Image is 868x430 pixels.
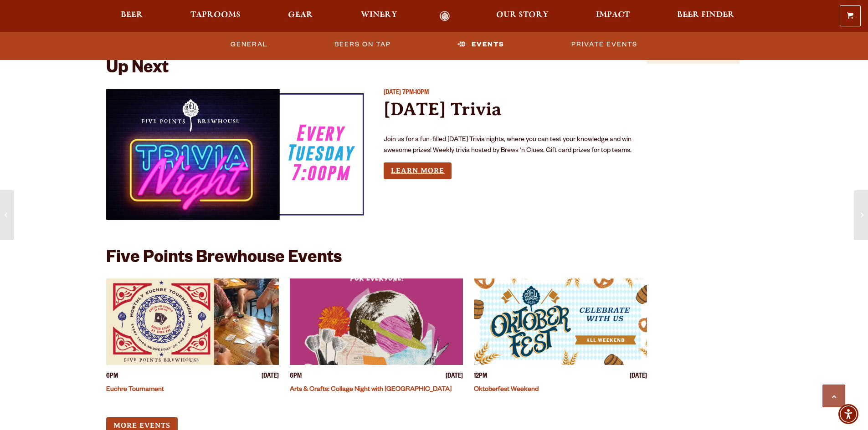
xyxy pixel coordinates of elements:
span: Gear [288,11,313,19]
a: Euchre Tournament [106,386,164,394]
a: Private Events [568,34,641,55]
span: Beer [121,11,143,19]
span: 7PM-10PM [402,90,429,97]
a: Beer [115,11,149,21]
a: Learn more about Tuesday Trivia [384,162,452,179]
a: View event details [474,278,647,365]
h2: Up Next [106,60,169,80]
span: Beer Finder [677,11,734,19]
a: Gear [282,11,319,21]
span: [DATE] [384,90,401,97]
a: View event details [106,89,370,220]
span: [DATE] [630,372,647,382]
h2: Five Points Brewhouse Events [106,249,342,269]
a: Odell Home [428,11,462,21]
a: View event details [290,278,463,365]
a: Our Story [490,11,555,21]
a: General [227,34,271,55]
a: Scroll to top [822,384,845,407]
span: [DATE] [446,372,463,382]
a: Arts & Crafts: Collage Night with [GEOGRAPHIC_DATA] [290,386,452,394]
a: Beer Finder [671,11,740,21]
span: 6PM [106,372,118,382]
a: Oktoberfest Weekend [474,386,539,394]
span: [DATE] [262,372,279,382]
a: Taprooms [185,11,247,21]
div: Accessibility Menu [838,404,858,424]
a: Impact [590,11,636,21]
a: Winery [355,11,403,21]
a: Events [454,34,508,55]
a: View event details [106,278,279,365]
span: 6PM [290,372,302,382]
a: Beers on Tap [331,34,395,55]
span: Our Story [496,11,549,19]
span: 12PM [474,372,487,382]
span: Taprooms [190,11,241,19]
span: Winery [361,11,397,19]
a: [DATE] Trivia [384,99,502,119]
span: Impact [596,11,630,19]
p: Join us for a fun-filled [DATE] Trivia nights, where you can test your knowledge and win awesome ... [384,135,647,157]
